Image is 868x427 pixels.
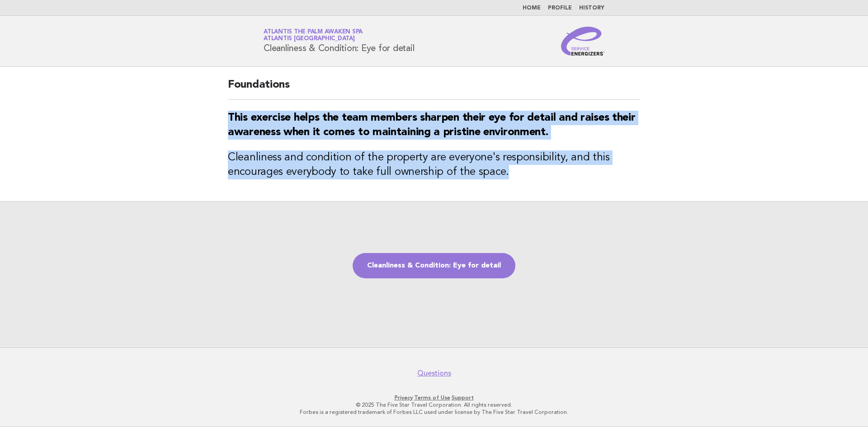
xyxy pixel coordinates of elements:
[157,401,711,408] p: © 2025 The Five Star Travel Corporation. All rights reserved.
[228,150,640,179] h3: Cleanliness and condition of the property are everyone's responsibility, and this encourages ever...
[157,394,711,401] p: · ·
[228,78,640,100] h2: Foundations
[264,36,355,42] span: Atlantis [GEOGRAPHIC_DATA]
[452,394,474,401] a: Support
[561,27,604,56] img: Service Energizers
[417,369,451,378] a: Questions
[579,5,604,11] a: History
[157,408,711,416] p: Forbes is a registered trademark of Forbes LLC used under license by The Five Star Travel Corpora...
[523,5,541,11] a: Home
[414,394,450,401] a: Terms of Use
[228,113,635,138] strong: This exercise helps the team members sharpen their eye for detail and raises their awareness when...
[353,253,515,278] a: Cleanliness & Condition: Eye for detail
[264,29,363,42] a: Atlantis The Palm Awaken SpaAtlantis [GEOGRAPHIC_DATA]
[264,29,414,53] h1: Cleanliness & Condition: Eye for detail
[548,5,572,11] a: Profile
[395,394,413,401] a: Privacy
